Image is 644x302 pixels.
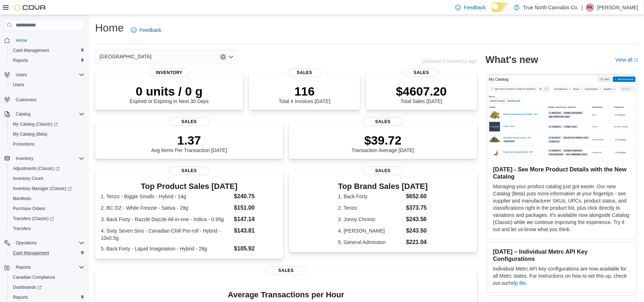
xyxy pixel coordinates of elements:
[338,227,403,234] dt: 4. [PERSON_NAME]
[14,4,46,11] img: Cova
[95,21,124,35] h1: Home
[151,133,227,153] div: Avg Items Per Transaction [DATE]
[10,56,84,65] span: Reports
[101,193,231,200] dt: 1. Tenzo - Biggie Smalls - Hybrid - 14g
[13,263,34,272] button: Reports
[99,52,152,61] span: [GEOGRAPHIC_DATA]
[139,26,161,34] span: Feedback
[16,72,27,78] span: Users
[7,80,87,90] button: Users
[4,32,84,301] nav: Complex example
[234,204,277,212] dd: $151.00
[10,130,84,138] span: My Catalog (Beta)
[13,263,84,272] span: Reports
[1,70,87,80] button: Users
[1,238,87,248] button: Operations
[406,215,428,224] dd: $243.56
[493,183,631,233] p: Managing your product catalog just got easier. Our new Catalog (Beta) puts more information at yo...
[234,192,277,201] dd: $240.75
[10,249,52,257] a: Cash Management
[10,46,84,55] span: Cash Management
[10,164,84,173] span: Adjustments (Classic)
[228,54,234,60] button: Open list of options
[10,204,84,213] span: Purchase Orders
[10,249,84,257] span: Cash Management
[10,140,84,148] span: Promotions
[7,174,87,184] button: Inventory Count
[130,84,209,104] div: Expired or Expiring in Next 30 Days
[1,35,87,45] button: Home
[7,129,87,139] button: My Catalog (Beta)
[13,154,84,163] span: Inventory
[7,248,87,258] button: Cash Management
[10,283,84,292] span: Dashboards
[7,204,87,214] button: Purchase Orders
[13,250,49,256] span: Cash Management
[597,3,638,12] p: [PERSON_NAME]
[13,154,36,163] button: Inventory
[130,84,209,98] p: 0 units / 0 g
[16,264,31,270] span: Reports
[220,54,226,60] button: Clear input
[10,224,34,233] a: Transfers
[338,182,428,191] h3: Top Brand Sales [DATE]
[10,273,58,282] a: Canadian Compliance
[10,120,61,128] a: My Catalog (Classic)
[10,204,48,213] a: Purchase Orders
[13,36,84,45] span: Home
[234,215,277,224] dd: $147.14
[1,154,87,164] button: Inventory
[363,117,403,126] span: Sales
[508,280,526,286] a: help file
[10,194,84,203] span: Manifests
[279,84,330,98] p: 116
[13,131,48,137] span: My Catalog (Beta)
[493,166,631,180] h3: [DATE] - See More Product Details with the New Catalog
[101,291,471,299] h4: Average Transactions per Hour
[13,96,39,104] a: Customers
[13,226,31,232] span: Transfers
[10,214,57,223] a: Transfers (Classic)
[234,244,277,253] dd: $105.92
[13,141,35,147] span: Promotions
[234,226,277,235] dd: $143.81
[151,133,227,147] p: 1.37
[493,248,631,262] h3: [DATE] – Individual Metrc API Key Configurations
[338,216,403,223] dt: 3. Jonny Chronic
[10,194,34,203] a: Manifests
[13,196,31,201] span: Manifests
[279,84,330,104] div: Total # Invoices [DATE]
[7,119,87,129] a: My Catalog (Classic)
[10,46,52,55] a: Cash Management
[10,81,27,89] a: Users
[10,283,44,292] a: Dashboards
[13,274,55,280] span: Canadian Compliance
[338,204,403,211] dt: 2. Tenzo
[10,164,63,173] a: Adjustments (Classic)
[10,214,84,223] span: Transfers (Classic)
[493,265,631,287] p: Individual Metrc API key configurations are now available for all Metrc states. For instructions ...
[338,193,403,200] dt: 1. Back Forty
[16,111,30,117] span: Catalog
[452,0,488,15] a: Feedback
[581,3,583,12] p: |
[405,68,438,77] span: Sales
[13,95,84,104] span: Customers
[13,294,28,300] span: Reports
[352,133,414,153] div: Transaction Average [DATE]
[101,245,231,252] dt: 5. Back Forty - Liquid Imagination - Hybrid - 28g
[7,194,87,204] button: Manifests
[10,184,75,193] a: Inventory Manager (Classic)
[352,133,414,147] p: $39.72
[13,206,45,211] span: Purchase Orders
[13,48,49,53] span: Cash Management
[16,38,27,43] span: Home
[615,57,638,63] a: View allExternal link
[406,204,428,212] dd: $373.75
[1,94,87,104] button: Customers
[13,121,58,127] span: My Catalog (Classic)
[7,282,87,292] a: Dashboards
[7,139,87,149] button: Promotions
[128,23,164,37] a: Feedback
